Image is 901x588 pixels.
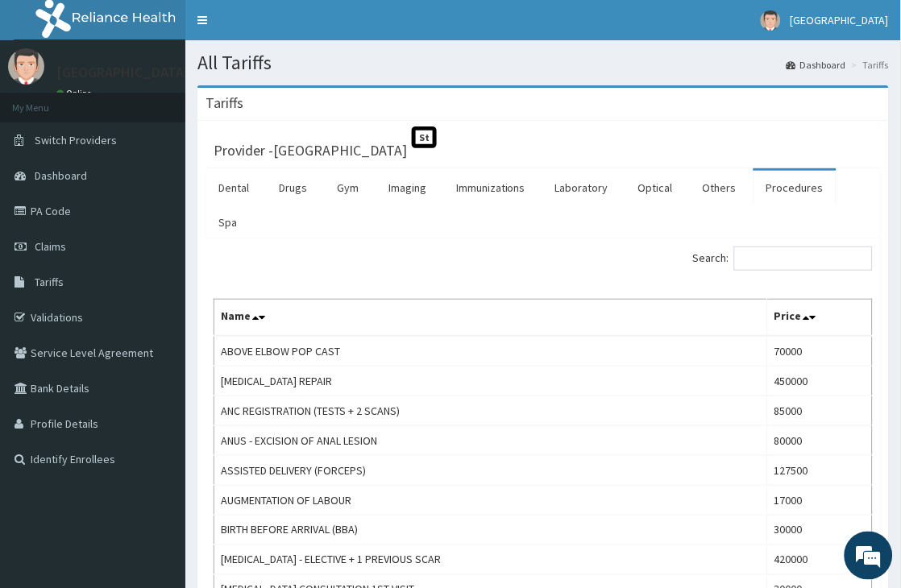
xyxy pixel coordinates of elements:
td: [MEDICAL_DATA] REPAIR [214,366,768,396]
td: [MEDICAL_DATA] - ELECTIVE + 1 PREVIOUS SCAR [214,545,768,575]
td: ANC REGISTRATION (TESTS + 2 SCANS) [214,396,768,426]
a: Others [690,171,749,205]
th: Name [214,300,768,337]
a: Optical [625,171,686,205]
h1: All Tariffs [197,52,889,73]
span: Switch Providers [35,133,117,147]
td: ANUS - EXCISION OF ANAL LESION [214,426,768,456]
a: Gym [324,171,372,205]
span: [GEOGRAPHIC_DATA] [791,13,889,27]
label: Search: [693,246,873,271]
td: ASSISTED DELIVERY (FORCEPS) [214,456,768,486]
a: Online [56,88,95,99]
td: BIRTH BEFORE ARRIVAL (BBA) [214,516,768,545]
span: Claims [35,239,66,254]
a: Procedures [754,171,837,205]
p: [GEOGRAPHIC_DATA] [56,65,189,80]
a: Drugs [266,171,320,205]
a: Immunizations [443,171,538,205]
a: Imaging [376,171,439,205]
td: 70000 [768,336,873,366]
td: 127500 [768,456,873,486]
div: Chat with us now [84,90,271,111]
td: AUGMENTATION OF LABOUR [214,486,768,516]
img: d_794563401_company_1708531726252_794563401 [30,81,65,121]
textarea: Type your message and hit 'Enter' [8,406,307,462]
td: 80000 [768,426,873,456]
span: Dashboard [35,168,87,183]
span: We're online! [93,186,222,349]
img: User Image [761,10,781,31]
td: 85000 [768,396,873,426]
td: 450000 [768,366,873,396]
a: Dental [206,171,262,205]
td: 420000 [768,545,873,575]
input: Search: [734,246,873,271]
span: Tariffs [35,275,64,289]
img: User Image [8,48,44,85]
span: St [412,126,437,148]
td: 17000 [768,486,873,516]
th: Price [768,300,873,337]
td: 30000 [768,516,873,545]
h3: Tariffs [206,96,243,110]
a: Dashboard [787,58,846,72]
li: Tariffs [848,58,889,72]
td: ABOVE ELBOW POP CAST [214,336,768,366]
a: Laboratory [542,171,621,205]
h3: Provider - [GEOGRAPHIC_DATA] [214,143,407,158]
div: Minimize live chat window [264,8,303,47]
a: Spa [206,205,250,239]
